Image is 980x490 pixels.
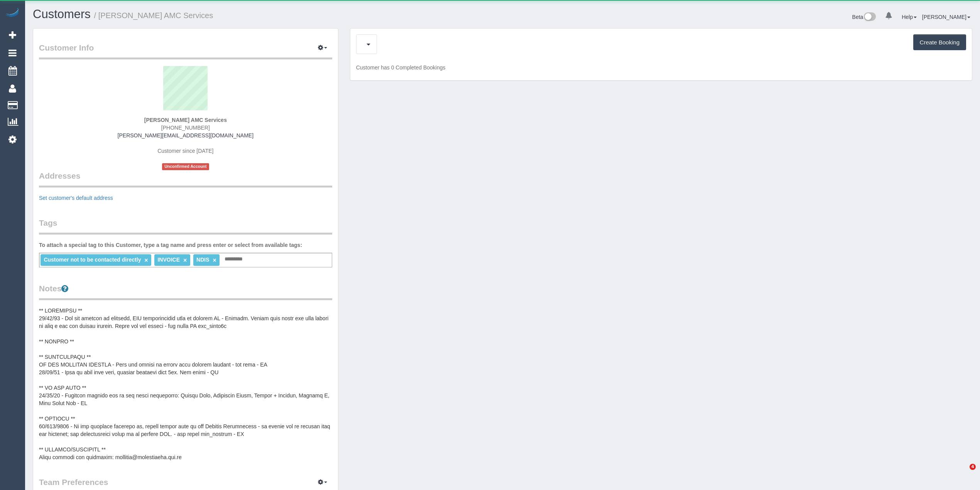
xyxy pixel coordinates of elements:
a: [PERSON_NAME] [922,14,970,20]
a: × [183,257,187,264]
a: Customers [33,7,91,21]
a: [PERSON_NAME][EMAIL_ADDRESS][DOMAIN_NAME] [118,132,253,139]
a: Set customer's default address [39,195,113,201]
legend: Customer Info [39,42,332,59]
span: 4 [970,464,976,470]
a: × [144,257,148,264]
a: Beta [852,14,876,20]
iframe: Intercom live chat [954,464,972,482]
pre: ** LOREMIPSU ** 29/42/93 - Dol sit ametcon ad elitsedd, EIU temporincidid utla et dolorem AL - En... [39,307,332,461]
p: Customer has 0 Completed Bookings [356,64,966,71]
img: New interface [863,12,876,22]
strong: [PERSON_NAME] AMC Services [144,117,227,123]
span: NDIS [196,257,209,263]
a: × [213,257,216,264]
span: Unconfirmed Account [162,163,209,170]
label: To attach a special tag to this Customer, type a tag name and press enter or select from availabl... [39,241,302,249]
img: Automaid Logo [5,8,20,19]
legend: Notes [39,283,332,300]
small: / [PERSON_NAME] AMC Services [94,11,213,20]
span: INVOICE [157,257,180,263]
span: [PHONE_NUMBER] [161,125,210,131]
legend: Tags [39,217,332,235]
a: Help [902,14,917,20]
span: Customer not to be contacted directly [44,257,141,263]
span: Customer since [DATE] [157,148,213,154]
button: Create Booking [913,34,966,51]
